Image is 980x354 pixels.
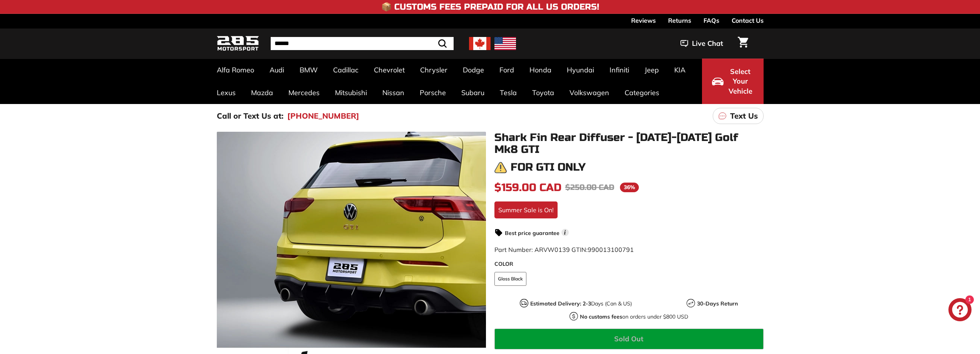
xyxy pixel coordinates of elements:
a: Contact Us [732,14,764,27]
span: 36% [620,183,639,192]
span: Live Chat [692,39,723,49]
h3: For GTI only [511,161,586,173]
a: Dodge [455,59,492,81]
inbox-online-store-chat: Shopify online store chat [946,298,974,323]
strong: 30-Days Return [697,300,738,307]
a: Mercedes [281,81,327,104]
img: warning.png [494,161,507,174]
input: Search [271,37,454,50]
strong: Estimated Delivery: 2-3 [530,300,591,307]
h1: Shark Fin Rear Diffuser - [DATE]-[DATE] Golf Mk8 GTI [494,132,764,156]
a: FAQs [704,14,719,27]
a: Honda [522,59,559,81]
a: Ford [492,59,522,81]
a: Cadillac [325,59,366,81]
a: Text Us [713,108,764,124]
a: Mazda [243,81,281,104]
strong: No customs fees [580,313,622,320]
button: Select Your Vehicle [702,59,764,104]
span: $250.00 CAD [565,183,614,192]
a: Infiniti [602,59,637,81]
a: Lexus [209,81,243,104]
span: 990013100791 [588,246,634,253]
a: Porsche [412,81,454,104]
a: Toyota [524,81,562,104]
a: Jeep [637,59,667,81]
span: $159.00 CAD [494,181,561,194]
button: Sold Out [494,329,764,349]
a: Tesla [492,81,524,104]
div: Summer Sale is On! [494,201,558,218]
p: Days (Can & US) [530,300,632,308]
span: i [561,229,569,236]
a: Audi [262,59,292,81]
a: Nissan [375,81,412,104]
span: Part Number: ARVW0139 GTIN: [494,246,634,253]
a: Returns [668,14,691,27]
span: Select Your Vehicle [727,67,754,96]
a: KIA [667,59,693,81]
p: Text Us [730,110,758,122]
h4: 📦 Customs Fees Prepaid for All US Orders! [381,2,599,12]
p: on orders under $800 USD [580,313,688,321]
a: Mitsubishi [327,81,375,104]
a: Alfa Romeo [209,59,262,81]
span: Sold Out [614,334,643,343]
button: Live Chat [670,34,733,53]
a: [PHONE_NUMBER] [287,110,359,122]
a: Hyundai [559,59,602,81]
a: Reviews [631,14,656,27]
a: Volkswagen [562,81,617,104]
a: Chrysler [412,59,455,81]
a: Chevrolet [366,59,412,81]
strong: Best price guarantee [505,230,560,237]
a: Subaru [454,81,492,104]
a: Cart [733,30,753,57]
a: BMW [292,59,325,81]
a: Categories [617,81,667,104]
img: Logo_285_Motorsport_areodynamics_components [217,35,259,53]
label: COLOR [494,260,764,268]
p: Call or Text Us at: [217,110,283,122]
